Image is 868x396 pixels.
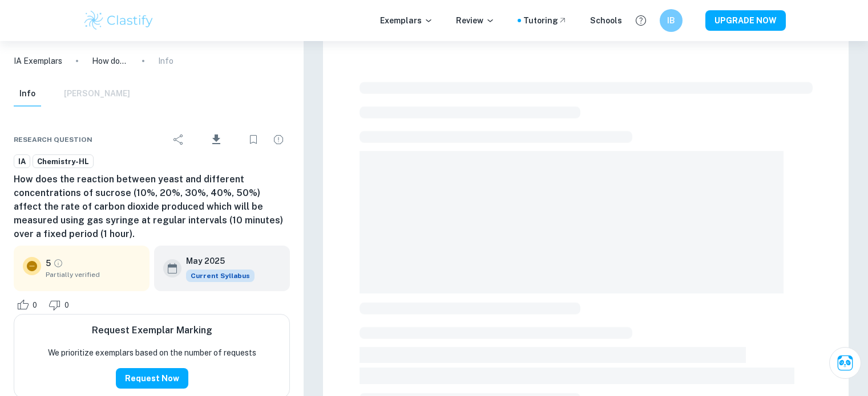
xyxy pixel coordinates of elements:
h6: IB [664,14,677,27]
p: Exemplars [380,14,433,27]
span: Research question [14,134,92,145]
button: IB [660,9,683,32]
span: Current Syllabus [186,270,255,282]
div: Share [167,128,190,151]
a: IA Exemplars [14,55,62,67]
p: Review [456,14,495,27]
div: Like [14,296,43,314]
a: Schools [590,14,622,27]
p: How does the reaction between yeast and different concentrations of sucrose (10%, 20%, 30%, 40%, ... [92,55,128,67]
div: This exemplar is based on the current syllabus. Feel free to refer to it for inspiration/ideas wh... [186,270,255,282]
span: Partially verified [46,270,140,280]
div: Report issue [267,128,290,151]
span: IA [14,156,30,168]
h6: How does the reaction between yeast and different concentrations of sucrose (10%, 20%, 30%, 40%, ... [14,173,290,241]
button: UPGRADE NOW [705,10,786,31]
h6: Request Exemplar Marking [92,324,212,337]
button: Info [14,81,41,107]
a: Tutoring [523,14,567,27]
div: Download [192,125,240,154]
p: We prioritize exemplars based on the number of requests [48,346,256,359]
a: Chemistry-HL [33,154,94,169]
span: Chemistry-HL [33,156,93,168]
img: Clastify logo [83,9,155,32]
a: IA [14,154,30,169]
button: Request Now [116,368,188,389]
div: Dislike [46,296,75,314]
button: Ask Clai [829,347,861,379]
a: Grade partially verified [53,258,63,268]
span: 0 [58,300,75,311]
p: 5 [46,257,51,270]
span: 0 [26,300,43,311]
h6: May 2025 [186,255,245,267]
button: Help and Feedback [631,11,651,30]
p: Info [158,55,173,67]
div: Bookmark [242,128,265,151]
